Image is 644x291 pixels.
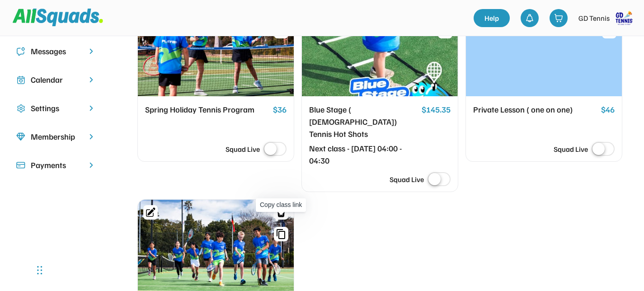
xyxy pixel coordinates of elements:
[422,103,451,116] div: $145.35
[554,144,588,155] div: Squad Live
[273,103,287,116] div: $36
[87,161,96,169] img: chevron-right.svg
[578,13,610,23] div: GD Tennis
[31,131,81,143] div: Membership
[525,14,534,23] img: bell-03%20%281%29.svg
[31,45,81,57] div: Messages
[473,103,597,116] div: Private Lesson ( one on one)
[390,174,424,185] div: Squad Live
[31,102,81,114] div: Settings
[16,132,25,141] img: Icon%20copy%208.svg
[16,161,25,170] img: Icon%20%2815%29.svg
[16,75,25,84] img: Icon%20copy%207.svg
[309,142,418,167] div: Next class - [DATE] 04:00 - 04:30
[87,132,96,141] img: chevron-right.svg
[87,104,96,113] img: chevron-right.svg
[226,144,260,155] div: Squad Live
[601,103,615,116] div: $46
[31,159,81,171] div: Payments
[16,104,25,113] img: Icon%20copy%2016.svg
[87,47,96,56] img: chevron-right.svg
[145,103,269,116] div: Spring Holiday Tennis Program
[87,75,96,84] img: chevron-right.svg
[13,9,103,26] img: Squad%20Logo.svg
[615,9,633,27] img: PNG%20BLUE.png
[309,103,418,140] div: Blue Stage ( [DEMOGRAPHIC_DATA]) Tennis Hot Shots
[474,9,510,27] a: Help
[31,74,81,86] div: Calendar
[16,47,25,56] img: Icon%20copy%205.svg
[554,14,563,23] img: shopping-cart-01%20%281%29.svg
